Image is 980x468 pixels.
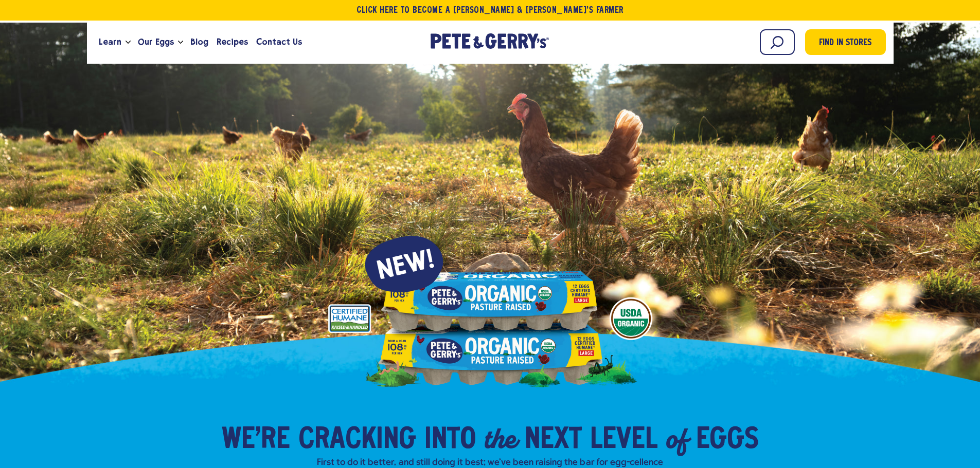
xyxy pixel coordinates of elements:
[696,425,759,456] span: Eggs​
[484,420,516,457] em: the
[298,425,416,456] span: Cracking
[134,28,178,56] a: Our Eggs
[525,425,582,456] span: Next
[222,425,290,456] span: We’re
[252,28,306,56] a: Contact Us
[178,41,183,44] button: Open the dropdown menu for Our Eggs
[819,36,871,50] span: Find in Stores
[126,41,131,44] button: Open the dropdown menu for Learn
[424,425,476,456] span: into
[217,35,248,48] span: Recipes
[590,425,657,456] span: Level
[760,29,795,55] input: Search
[186,28,212,56] a: Blog
[190,35,208,48] span: Blog
[256,35,302,48] span: Contact Us
[212,28,252,56] a: Recipes
[95,28,126,56] a: Learn
[805,29,886,55] a: Find in Stores
[99,35,121,48] span: Learn
[666,420,688,457] em: of
[138,35,174,48] span: Our Eggs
